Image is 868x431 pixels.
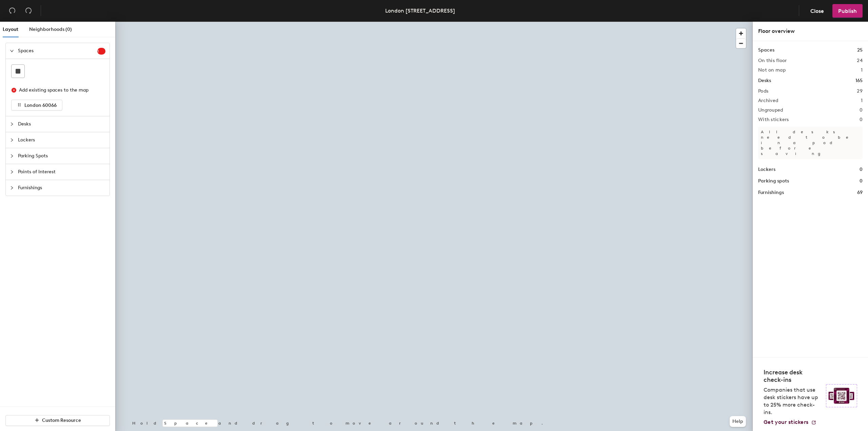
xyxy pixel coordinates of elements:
[29,26,72,32] span: Neighborhoods (0)
[22,4,35,18] button: Redo (⌘ + ⇧ + Z)
[805,4,830,18] button: Close
[18,116,105,132] span: Desks
[758,166,775,173] h1: Lockers
[385,6,455,15] div: London [STREET_ADDRESS]
[857,46,863,54] h1: 25
[758,117,789,122] h2: With stickers
[11,100,62,111] button: London 60066
[855,77,863,84] h1: 165
[10,122,14,126] span: collapsed
[764,386,822,416] p: Companies that use desk stickers have up to 25% more check-ins.
[758,126,863,159] p: All desks need to be in a pod before saving
[758,89,768,94] h2: Pods
[826,384,857,407] img: Sticker logo
[758,77,771,84] h1: Desks
[3,26,18,32] span: Layout
[10,138,14,142] span: collapsed
[764,369,822,384] h4: Increase desk check-ins
[5,415,110,426] button: Custom Resource
[758,58,787,63] h2: On this floor
[18,148,105,164] span: Parking Spots
[10,170,14,174] span: collapsed
[860,117,863,122] h2: 0
[838,8,857,14] span: Publish
[832,4,863,18] button: Publish
[18,180,105,196] span: Furnishings
[18,43,97,59] span: Spaces
[857,89,863,94] h2: 29
[10,186,14,190] span: collapsed
[758,46,774,54] h1: Spaces
[12,88,16,93] span: close-circle
[857,58,863,63] h2: 24
[758,67,786,73] h2: Not on map
[758,27,863,35] div: Floor overview
[18,132,105,148] span: Lockers
[764,419,808,425] span: Get your stickers
[10,49,14,53] span: expanded
[860,166,863,173] h1: 0
[730,416,746,427] button: Help
[97,49,105,54] span: 1
[861,98,863,103] h2: 1
[810,8,824,14] span: Close
[860,177,863,185] h1: 0
[861,67,863,73] h2: 1
[860,107,863,113] h2: 0
[758,98,778,103] h2: Archived
[19,86,100,94] div: Add existing spaces to the map
[764,419,816,426] a: Get your stickers
[97,48,105,55] sup: 1
[10,154,14,158] span: collapsed
[857,189,863,196] h1: 69
[5,4,19,18] button: Undo (⌘ + Z)
[42,417,81,423] span: Custom Resource
[18,164,105,180] span: Points of Interest
[758,189,784,196] h1: Furnishings
[24,102,57,108] span: London 60066
[758,177,789,185] h1: Parking spots
[758,107,783,113] h2: Ungrouped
